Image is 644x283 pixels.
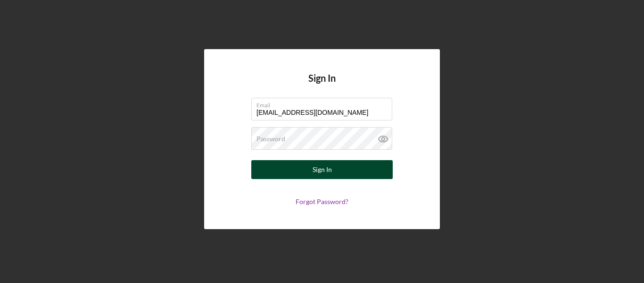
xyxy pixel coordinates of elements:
label: Email [256,98,392,109]
a: Forgot Password? [296,197,348,206]
button: Sign In [251,160,393,179]
label: Password [256,135,285,143]
h4: Sign In [308,73,336,98]
div: Sign In [313,160,332,179]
